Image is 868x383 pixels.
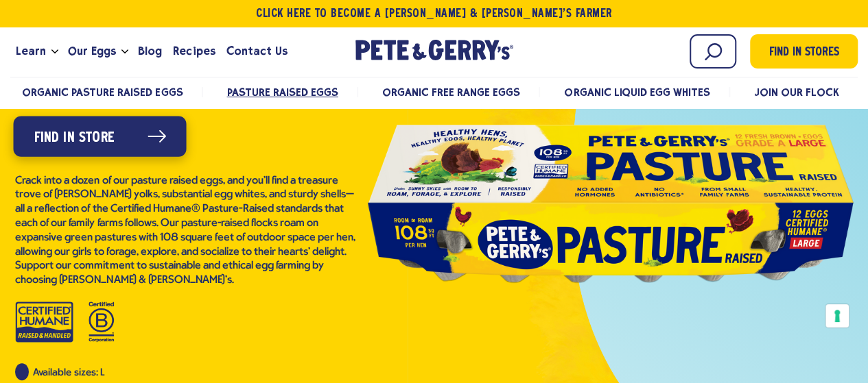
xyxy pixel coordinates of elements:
[132,33,167,70] a: Blog
[51,49,58,54] button: Open the dropdown menu for Learn
[173,42,215,60] span: Recipes
[68,42,116,60] span: Our Eggs
[121,49,128,54] button: Open the dropdown menu for Our Eggs
[754,86,839,99] a: Join Our Flock
[62,33,121,70] a: Our Eggs
[226,42,288,60] span: Contact Us
[15,174,358,288] p: Crack into a dozen of our pasture raised eggs, and you’ll find a treasure trove of [PERSON_NAME] ...
[769,44,839,62] span: Find in Stores
[34,127,115,149] span: Find in Store
[226,86,338,99] a: Pasture Raised Eggs
[167,33,220,70] a: Recipes
[690,34,736,69] input: Search
[22,86,183,99] a: Organic Pasture Raised Eggs
[14,116,187,156] a: Find in Store
[221,33,293,70] a: Contact Us
[825,304,849,328] button: Your consent preferences for tracking technologies
[138,42,162,60] span: Blog
[10,77,858,106] nav: desktop product menu
[564,86,710,99] a: Organic Liquid Egg Whites
[10,33,51,70] a: Learn
[750,34,858,69] a: Find in Stores
[16,42,46,60] span: Learn
[33,368,104,378] span: Available sizes: L
[382,86,520,99] a: Organic Free Range Eggs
